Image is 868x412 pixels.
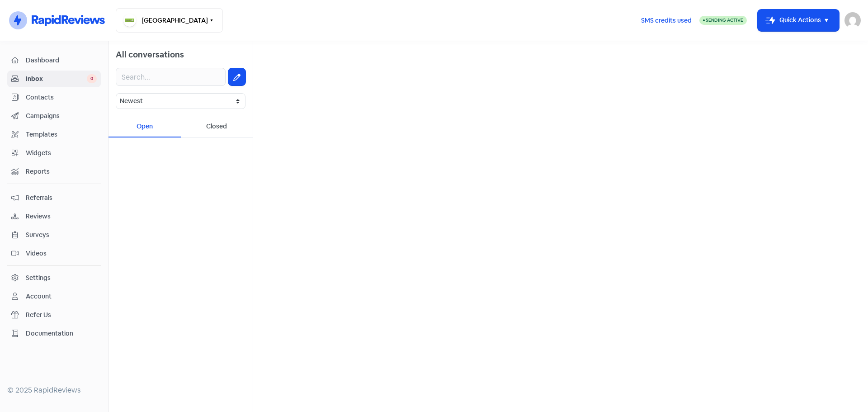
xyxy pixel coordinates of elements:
span: Refer Us [26,310,97,320]
a: Widgets [7,145,101,161]
a: Inbox 0 [7,71,101,87]
span: Reviews [26,212,97,221]
span: Reports [26,167,97,176]
div: Closed [181,116,253,137]
a: Surveys [7,227,101,243]
a: Videos [7,245,101,262]
span: Contacts [26,93,97,102]
div: Settings [26,273,51,283]
button: Quick Actions [758,9,839,31]
div: Account [26,292,52,301]
a: Account [7,288,101,305]
button: [GEOGRAPHIC_DATA] [116,8,223,33]
div: © 2025 RapidReviews [7,385,101,396]
span: Dashboard [26,56,97,65]
span: Templates [26,130,97,139]
span: SMS credits used [641,16,692,25]
div: Open [108,116,181,137]
a: Reviews [7,208,101,225]
span: Videos [26,249,97,258]
a: Reports [7,163,101,180]
span: Sending Active [706,17,743,23]
span: Referrals [26,193,97,203]
span: Documentation [26,329,97,338]
a: SMS credits used [633,15,699,24]
a: Refer Us [7,307,101,323]
span: All conversations [116,49,184,60]
a: Documentation [7,325,101,342]
a: Dashboard [7,52,101,69]
a: Templates [7,126,101,143]
a: Sending Active [699,15,747,26]
a: Campaigns [7,108,101,124]
span: 0 [87,74,97,83]
input: Search... [116,68,226,86]
span: Inbox [26,74,87,84]
a: Settings [7,270,101,286]
a: Contacts [7,89,101,106]
a: Referrals [7,189,101,206]
span: Surveys [26,230,97,240]
span: Campaigns [26,111,97,121]
img: User [844,12,861,28]
span: Widgets [26,148,97,158]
